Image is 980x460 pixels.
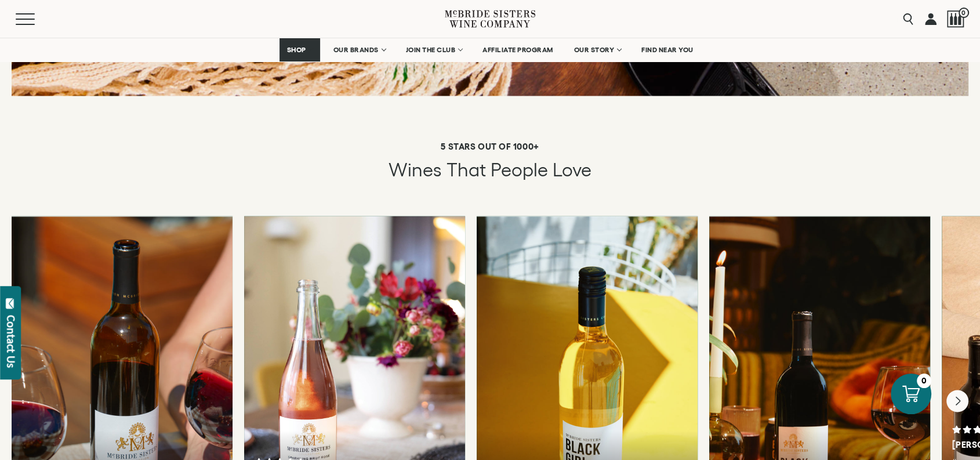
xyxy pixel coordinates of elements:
[280,38,320,61] a: SHOP
[5,315,17,368] div: Contact Us
[641,46,694,54] span: FIND NEAR YOU
[482,46,553,54] span: AFFILIATE PROGRAM
[16,13,57,25] button: Mobile Menu Trigger
[574,46,615,54] span: OUR STORY
[441,142,539,151] strong: 5 STARS OUT OF 1000+
[333,46,379,54] span: OUR BRANDS
[398,38,470,61] a: JOIN THE CLUB
[634,38,701,61] a: FIND NEAR YOU
[567,38,629,61] a: OUR STORY
[287,46,307,54] span: SHOP
[389,160,442,180] span: Wines
[917,374,931,388] div: 0
[406,46,456,54] span: JOIN THE CLUB
[475,38,561,61] a: AFFILIATE PROGRAM
[959,8,969,18] span: 0
[946,390,968,412] button: Next
[553,160,591,180] span: Love
[326,38,393,61] a: OUR BRANDS
[447,160,486,180] span: that
[491,160,548,180] span: People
